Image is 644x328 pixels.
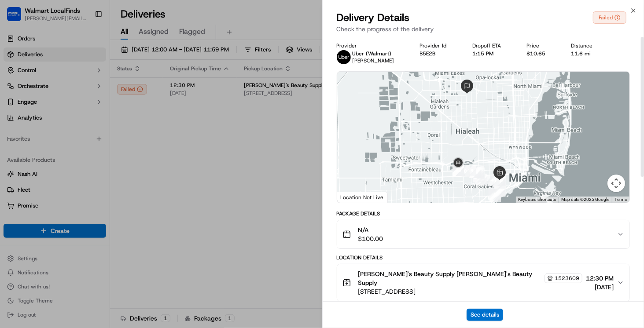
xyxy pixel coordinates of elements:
button: N/A$100.00 [337,220,630,248]
input: Got a question? Start typing here... [23,56,158,66]
span: Delivery Details [337,11,410,25]
div: 15 [470,164,488,182]
div: 2 [485,185,503,203]
img: Nash [9,8,26,26]
span: [PERSON_NAME]'s Beauty Supply [PERSON_NAME]'s Beauty Supply [358,270,543,287]
span: [DATE] [586,283,614,292]
span: API Documentation [83,127,141,136]
a: Terms (opens in new tab) [615,197,627,202]
div: Package Details [337,210,630,217]
div: 5 [486,185,504,203]
a: Powered byPylon [62,148,107,155]
div: 1:15 PM [472,50,512,57]
span: [STREET_ADDRESS] [358,287,583,296]
button: Failed [593,11,626,24]
span: 12:30 PM [586,274,614,283]
div: Price [526,42,557,49]
div: Dropoff ETA [472,42,512,49]
button: Start new chat [150,86,160,97]
span: Map data ©2025 Google [561,197,609,202]
div: We're available if you need us! [30,92,111,99]
div: 11.6 mi [571,50,604,57]
p: Uber (Walmart) [353,50,394,57]
a: 📗Knowledge Base [5,124,71,139]
img: Google [339,191,368,203]
p: Welcome 👋 [9,35,160,49]
div: Start new chat [30,84,144,92]
button: B5E2B [420,50,436,57]
div: 📗 [9,128,16,135]
div: 20 [455,162,473,180]
span: N/A [358,226,383,234]
img: uber-new-logo.jpeg [337,50,351,64]
div: 19 [461,161,480,180]
p: Check the progress of the delivery [337,25,630,33]
div: 💻 [74,128,81,135]
span: Knowledge Base [18,127,67,136]
div: 18 [466,163,484,182]
div: $10.65 [526,50,557,57]
a: 💻API Documentation [71,124,145,139]
span: [PERSON_NAME] [353,57,394,64]
div: 17 [467,163,485,182]
span: 1523609 [555,275,579,282]
div: Location Not Live [337,192,388,203]
div: Distance [571,42,604,49]
div: Location Details [337,254,630,261]
button: Map camera controls [607,175,625,192]
button: Keyboard shortcuts [518,197,556,203]
div: Provider Id [420,42,458,49]
button: See details [467,309,503,321]
span: Pylon [88,149,107,155]
img: 1736555255976-a54dd68f-1ca7-489b-9aae-adbdc363a1c4 [9,84,25,99]
a: Open this area in Google Maps (opens a new window) [339,191,368,203]
button: [PERSON_NAME]'s Beauty Supply [PERSON_NAME]'s Beauty Supply1523609[STREET_ADDRESS]12:30 PM[DATE] [337,264,630,301]
span: $100.00 [358,234,383,243]
div: 6 [490,182,508,200]
div: 7 [491,182,510,200]
div: 16 [469,163,487,181]
div: Provider [337,42,406,49]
